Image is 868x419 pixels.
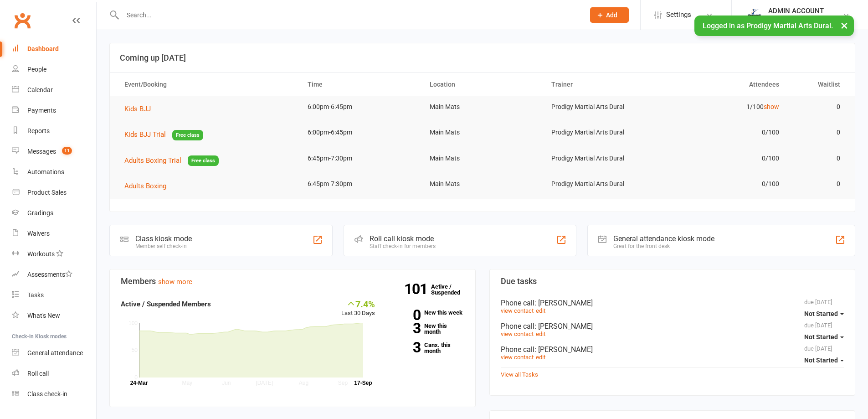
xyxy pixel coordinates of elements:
[299,73,421,96] th: Time
[12,343,96,363] a: General attendance kiosk mode
[27,189,67,196] div: Product Sales
[27,107,56,114] div: Payments
[188,155,219,166] span: Free class
[501,307,534,314] a: view contact
[613,234,714,243] div: General attendance kiosk mode
[768,15,841,23] div: Prodigy Martial Arts Dural
[27,66,46,73] div: People
[27,349,83,357] div: General attendance
[27,127,50,134] div: Reports
[501,345,844,354] div: Phone call
[787,173,848,195] td: 0
[613,243,714,249] div: Great for the front desk
[534,299,593,307] span: : [PERSON_NAME]
[836,16,853,35] button: ×
[421,122,544,143] td: Main Mats
[12,80,96,100] a: Calendar
[124,155,219,166] button: Adults Boxing TrialFree class
[536,354,545,361] a: edit
[27,230,50,237] div: Waivers
[501,277,844,286] h3: Due tasks
[341,299,375,309] div: 7.4%
[804,357,838,364] span: Not Started
[27,209,53,217] div: Gradings
[787,148,848,169] td: 0
[135,234,192,243] div: Class kiosk mode
[665,173,787,195] td: 0/100
[27,370,49,377] div: Roll call
[421,73,544,96] th: Location
[158,278,192,286] a: show more
[12,39,96,59] a: Dashboard
[11,9,34,32] a: Clubworx
[534,322,593,331] span: : [PERSON_NAME]
[590,7,629,23] button: Add
[389,310,464,316] a: 0New this week
[12,305,96,326] a: What's New
[135,243,192,249] div: Member self check-in
[501,354,534,361] a: view contact
[804,310,838,317] span: Not Started
[121,300,211,308] strong: Active / Suspended Members
[299,148,421,169] td: 6:45pm-7:30pm
[12,363,96,384] a: Roll call
[370,234,436,243] div: Roll call kiosk mode
[299,122,421,143] td: 6:00pm-6:45pm
[120,9,578,21] input: Search...
[534,345,593,354] span: : [PERSON_NAME]
[27,45,59,52] div: Dashboard
[501,299,844,307] div: Phone call
[501,331,534,337] a: view contact
[389,323,464,335] a: 3New this month
[536,307,545,314] a: edit
[703,21,833,30] span: Logged in as Prodigy Martial Arts Dural.
[124,103,157,114] button: Kids BJJ
[27,291,44,299] div: Tasks
[124,129,203,140] button: Kids BJJ TrialFree class
[666,5,691,25] span: Settings
[543,148,665,169] td: Prodigy Martial Arts Dural
[543,73,665,96] th: Trainer
[421,173,544,195] td: Main Mats
[120,53,845,62] h3: Coming up [DATE]
[124,105,151,113] span: Kids BJJ
[389,342,464,354] a: 3Canx. this month
[12,182,96,203] a: Product Sales
[421,96,544,118] td: Main Mats
[370,243,436,249] div: Staff check-in for members
[299,173,421,195] td: 6:45pm-7:30pm
[665,122,787,143] td: 0/100
[804,352,844,368] button: Not Started
[665,73,787,96] th: Attendees
[124,130,166,139] span: Kids BJJ Trial
[12,244,96,264] a: Workouts
[543,173,665,195] td: Prodigy Martial Arts Dural
[768,7,841,15] div: ADMIN ACCOUNT
[787,96,848,118] td: 0
[501,322,844,331] div: Phone call
[124,181,173,191] button: Adults Boxing
[12,121,96,141] a: Reports
[389,341,421,354] strong: 3
[116,73,299,96] th: Event/Booking
[431,277,471,302] a: 101Active / Suspended
[27,250,55,258] div: Workouts
[27,168,64,176] div: Automations
[12,203,96,223] a: Gradings
[404,282,431,296] strong: 101
[172,130,203,140] span: Free class
[804,333,838,341] span: Not Started
[341,299,375,318] div: Last 30 Days
[389,308,421,322] strong: 0
[543,122,665,143] td: Prodigy Martial Arts Dural
[787,122,848,143] td: 0
[12,264,96,285] a: Assessments
[665,148,787,169] td: 0/100
[27,271,72,278] div: Assessments
[62,147,72,155] span: 11
[12,100,96,121] a: Payments
[606,11,617,19] span: Add
[124,182,166,190] span: Adults Boxing
[12,285,96,305] a: Tasks
[12,141,96,162] a: Messages 11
